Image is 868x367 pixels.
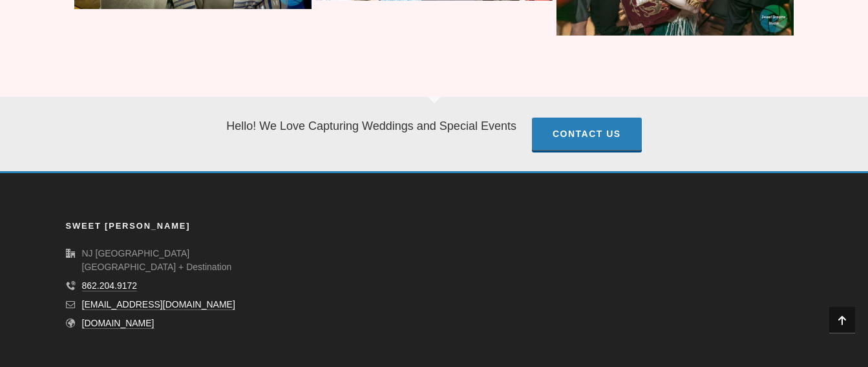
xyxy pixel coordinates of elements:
[82,280,138,291] a: 862.204.9172
[532,118,642,151] a: Contact Us
[66,219,191,234] h4: Sweet [PERSON_NAME]
[82,299,235,310] a: [EMAIL_ADDRESS][DOMAIN_NAME]
[82,248,232,272] span: NJ [GEOGRAPHIC_DATA] [GEOGRAPHIC_DATA] + Destination
[82,318,154,329] a: [DOMAIN_NAME]
[226,120,516,132] font: Hello! We Love Capturing Weddings and Special Events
